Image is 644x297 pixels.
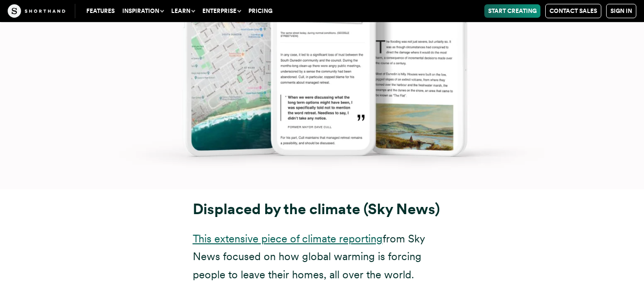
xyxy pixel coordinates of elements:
button: Enterprise [199,4,245,18]
p: from Sky News focused on how global warming is forcing people to leave their homes, all over the ... [193,230,452,284]
a: Contact Sales [545,4,601,18]
strong: Displaced by the climate (Sky News) [193,200,440,218]
a: Start Creating [484,4,540,18]
button: Learn [167,4,199,18]
img: The Craft [8,4,65,18]
a: Features [82,4,118,18]
button: Inspiration [118,4,167,18]
a: Sign in [606,4,636,18]
a: This extensive piece of climate reporting [193,232,383,245]
a: Pricing [245,4,276,18]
